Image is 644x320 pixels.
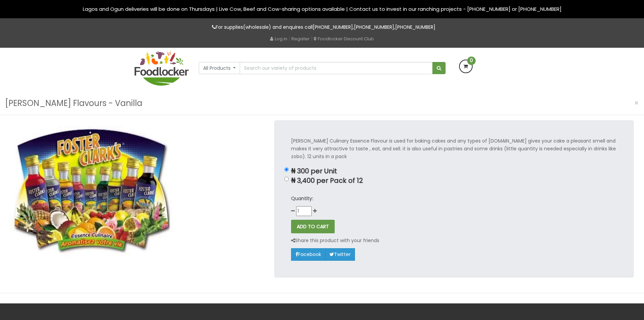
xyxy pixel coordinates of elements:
a: Twitter [325,248,355,260]
button: Close [631,96,642,110]
span: | [289,35,290,42]
h3: [PERSON_NAME] Flavours - Vanilla [5,97,142,110]
a: Facebook [291,248,326,260]
a: [PHONE_NUMBER] [313,24,353,30]
p: For supplies(wholesale) and enquires call , , [135,23,510,31]
span: Lagos and Ogun deliveries will be done on Thursdays | Live Cow, Beef and Cow-sharing options avai... [83,5,562,13]
button: ADD TO CART [291,220,335,233]
img: FoodLocker [135,51,189,86]
a: Register [291,36,310,42]
input: ₦ 300 per Unit [284,167,289,172]
a: Log in [270,36,287,42]
a: [PHONE_NUMBER] [354,24,394,30]
input: ₦ 3,400 per Pack of 12 [284,177,289,181]
a: [PHONE_NUMBER] [395,24,435,30]
input: Search our variety of products [240,62,432,74]
a: Foodlocker Discount Club [314,36,374,42]
button: All Products [199,62,240,74]
p: Share this product with your friends [291,237,379,244]
span: 0 [467,57,476,65]
span: × [634,98,639,108]
span: | [311,35,312,42]
strong: Quantity: [291,195,313,202]
p: ₦ 3,400 per Pack of 12 [291,177,617,185]
p: [PERSON_NAME] Culinary Essence Flavour is used for baking cakes and any types of [DOMAIN_NAME] gi... [291,137,617,161]
p: ₦ 300 per Unit [291,167,617,175]
img: Foster Clarks Flavours - Vanilla [10,120,172,259]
